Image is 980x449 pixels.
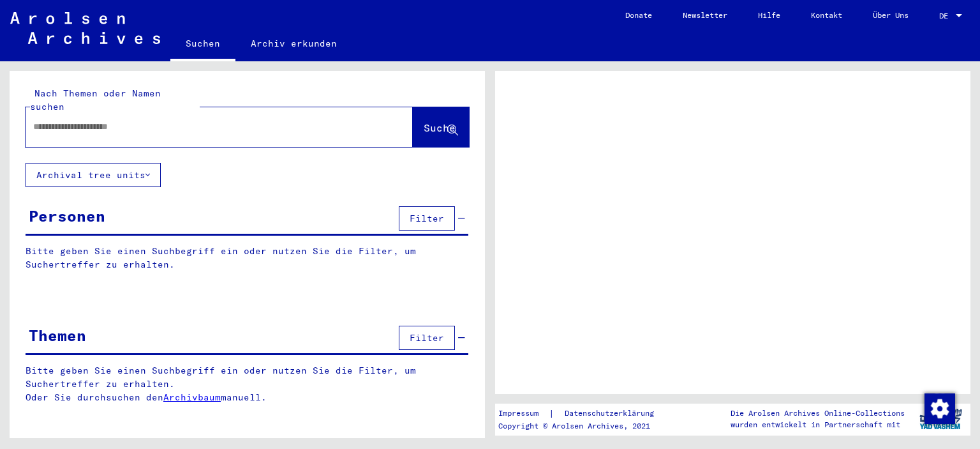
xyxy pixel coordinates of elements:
button: Filter [399,206,455,231]
div: Personen [29,204,105,227]
span: Filter [410,213,444,224]
p: wurden entwickelt in Partnerschaft mit [731,419,905,430]
p: Bitte geben Sie einen Suchbegriff ein oder nutzen Sie die Filter, um Suchertreffer zu erhalten. [26,245,468,271]
a: Archivbaum [163,392,221,403]
img: Arolsen_neg.svg [10,12,160,44]
button: Suche [413,107,469,147]
div: Themen [29,324,86,347]
a: Impressum [498,407,549,420]
div: | [498,407,669,420]
img: yv_logo.png [917,403,965,435]
button: Archival tree units [26,163,161,187]
p: Die Arolsen Archives Online-Collections [731,407,905,419]
mat-label: Nach Themen oder Namen suchen [30,88,161,112]
button: Filter [399,326,455,350]
span: DE [939,11,953,20]
a: Datenschutzerklärung [554,407,669,420]
span: Suche [424,121,456,134]
a: Suchen [170,28,235,61]
span: Filter [410,332,444,344]
img: Zustimmung ändern [924,393,955,424]
p: Bitte geben Sie einen Suchbegriff ein oder nutzen Sie die Filter, um Suchertreffer zu erhalten. O... [26,364,469,404]
a: Archiv erkunden [235,28,352,59]
p: Copyright © Arolsen Archives, 2021 [498,420,669,432]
